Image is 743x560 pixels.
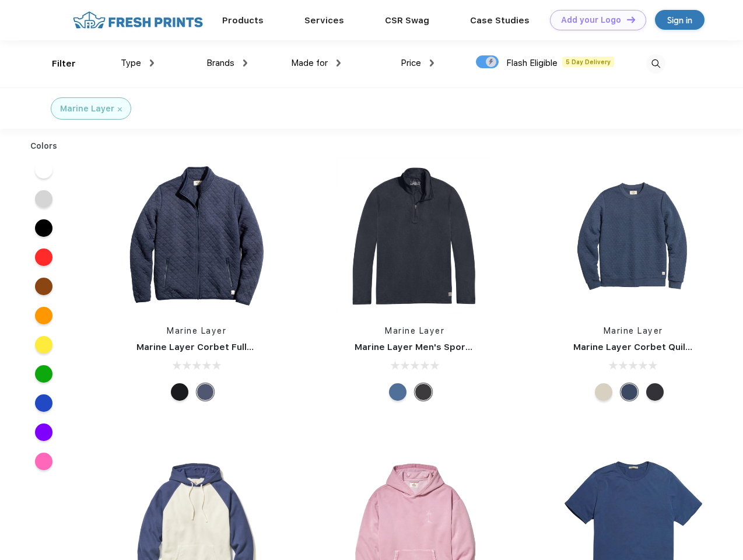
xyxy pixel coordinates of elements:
img: func=resize&h=266 [119,158,274,313]
div: Charcoal [646,383,664,401]
a: Marine Layer Men's Sport Quarter Zip [355,342,524,352]
a: Marine Layer Corbet Full-Zip Jacket [136,342,298,352]
a: CSR Swag [385,15,429,26]
img: func=resize&h=266 [337,158,492,313]
a: Products [222,15,264,26]
div: Deep Denim [389,383,406,401]
div: Sign in [667,13,692,27]
div: Add your Logo [561,15,621,25]
div: Black [171,383,188,401]
a: Marine Layer [604,326,663,335]
div: Navy Heather [621,383,638,401]
div: Charcoal [415,383,432,401]
img: dropdown.png [150,60,154,66]
img: desktop_search.svg [646,54,665,73]
span: Made for [291,58,328,68]
img: DT [627,16,635,23]
img: dropdown.png [243,60,247,66]
span: Type [121,58,141,68]
span: Price [401,58,421,68]
span: 5 Day Delivery [562,57,614,67]
img: dropdown.png [430,60,434,66]
div: Oat Heather [595,383,612,401]
a: Services [304,15,344,26]
span: Flash Eligible [506,58,558,68]
a: Sign in [655,10,705,30]
a: Marine Layer [385,326,444,335]
img: fo%20logo%202.webp [69,10,206,30]
div: Colors [22,140,66,152]
img: dropdown.png [337,60,341,66]
div: Filter [52,57,76,71]
div: Marine Layer [60,103,114,115]
img: func=resize&h=266 [556,158,711,313]
div: Navy [197,383,214,401]
img: filter_cancel.svg [118,107,122,111]
span: Brands [206,58,234,68]
a: Marine Layer [167,326,226,335]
